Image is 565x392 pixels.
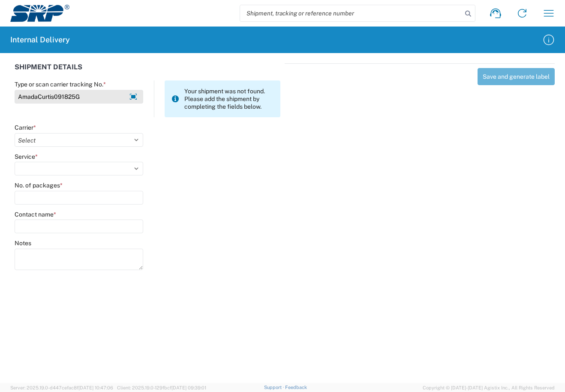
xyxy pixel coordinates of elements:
span: [DATE] 10:47:06 [78,385,113,390]
label: Notes [15,239,31,247]
label: Contact name [15,211,56,218]
label: Type or scan carrier tracking No. [15,80,106,88]
input: Shipment, tracking or reference number [240,5,462,21]
span: Copyright © [DATE]-[DATE] Agistix Inc., All Rights Reserved [423,384,555,392]
a: Support [264,385,286,390]
label: No. of packages [15,181,63,189]
h2: Internal Delivery [10,35,70,45]
label: Service [15,153,38,160]
span: [DATE] 09:39:01 [171,385,206,390]
span: Server: 2025.19.0-d447cefac8f [10,385,113,390]
span: Client: 2025.19.0-129fbcf [117,385,206,390]
label: Carrier [15,124,36,131]
img: srp [10,5,69,22]
a: Feedback [285,385,307,390]
span: Your shipment was not found. Please add the shipment by completing the fields below. [184,87,274,110]
div: SHIPMENT DETAILS [15,63,280,80]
